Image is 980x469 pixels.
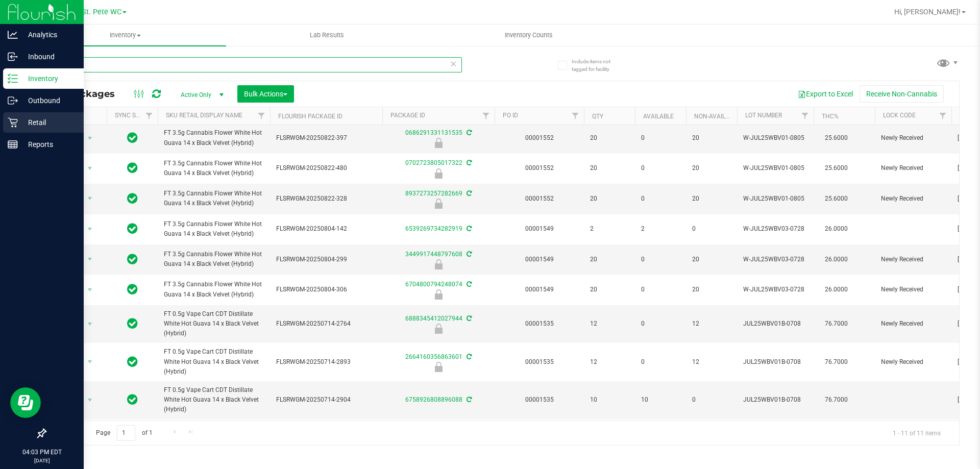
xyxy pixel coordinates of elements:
span: In Sync [127,282,138,297]
inline-svg: Reports [8,139,18,150]
span: FT 3.5g Cannabis Flower White Hot Guava 14 x Black Velvet (Hybrid) [164,159,264,178]
span: 12 [590,357,629,367]
span: Sync from Compliance System [465,159,472,166]
a: 00001552 [525,134,554,141]
a: 00001549 [525,256,554,263]
span: 76.7000 [820,392,853,407]
span: Newly Received [881,133,945,143]
span: 20 [590,255,629,264]
span: Inventory Counts [491,31,567,40]
span: 26.0000 [820,252,853,267]
a: 6704800794248074 [405,281,462,288]
a: 6888345412027944 [405,315,462,322]
span: Newly Received [881,163,945,173]
span: 26.0000 [820,282,853,297]
a: Filter [935,107,951,125]
span: Newly Received [881,194,945,204]
span: select [84,191,96,206]
span: In Sync [127,355,138,369]
span: select [84,317,96,331]
span: 20 [692,194,731,204]
div: Newly Received [381,362,496,372]
span: FT 0.5g Vape Cart CDT Distillate White Hot Guava 14 x Black Velvet (Hybrid) [164,385,264,415]
span: FLSRWGM-20250714-2904 [276,395,376,405]
span: FLSRWGM-20250822-397 [276,133,376,143]
span: FLSRWGM-20250822-328 [276,194,376,204]
span: 26.0000 [820,221,853,236]
span: St. Pete WC [82,8,121,16]
button: Bulk Actions [237,85,294,103]
a: Sync Status [115,112,154,119]
a: Lock Code [883,112,916,119]
a: PO ID [503,112,518,119]
a: Package ID [390,112,425,119]
iframe: Resource center [10,387,41,418]
span: FT 3.5g Cannabis Flower White Hot Guava 14 x Black Velvet (Hybrid) [164,219,264,239]
a: 00001535 [525,358,554,365]
span: 12 [692,357,731,367]
a: 2664160356863601 [405,353,462,360]
span: FLSRWGM-20250822-480 [276,163,376,173]
span: Sync from Compliance System [465,225,472,232]
span: Sync from Compliance System [465,353,472,360]
a: Lab Results [226,24,428,46]
div: Newly Received [381,259,496,269]
span: FLSRWGM-20250804-142 [276,224,376,234]
span: 0 [641,319,680,329]
span: Newly Received [881,285,945,294]
span: Include items not tagged for facility [572,58,623,73]
span: 2 [590,224,629,234]
button: Receive Non-Cannabis [860,85,944,103]
span: 20 [692,255,731,264]
span: FLSRWGM-20250714-2764 [276,319,376,329]
span: Sync from Compliance System [465,190,472,197]
a: Filter [478,107,495,125]
span: 0 [641,285,680,294]
span: Lab Results [296,31,358,40]
a: 8937273257282669 [405,190,462,197]
span: 0 [641,133,680,143]
div: Newly Received [381,168,496,179]
span: 76.7000 [820,316,853,331]
a: Qty [592,113,603,120]
span: Sync from Compliance System [465,315,472,322]
p: Inventory [18,72,79,85]
a: 3449917448797608 [405,251,462,258]
span: FT 0.5g Vape Cart CDT Distillate White Hot Guava 14 x Black Velvet (Hybrid) [164,309,264,339]
a: THC% [822,113,839,120]
span: In Sync [127,131,138,145]
a: Inventory [24,24,226,46]
a: 00001549 [525,286,554,293]
span: Sync from Compliance System [465,251,472,258]
span: In Sync [127,221,138,236]
span: 20 [590,163,629,173]
span: FLSRWGM-20250804-306 [276,285,376,294]
a: 0686291331131535 [405,129,462,136]
span: W-JUL25WBV01-0805 [743,133,807,143]
span: 20 [692,163,731,173]
a: Filter [141,107,158,125]
a: Non-Available [694,113,740,120]
inline-svg: Analytics [8,30,18,40]
span: Inventory [24,31,226,40]
span: 12 [590,319,629,329]
span: 25.6000 [820,161,853,176]
span: Sync from Compliance System [465,129,472,136]
p: [DATE] [5,457,79,464]
span: select [84,252,96,266]
span: 76.7000 [820,355,853,369]
span: FT 0.5g Vape Cart CDT Distillate White Hot Guava 14 x Black Velvet (Hybrid) [164,347,264,377]
span: Clear [450,57,457,70]
span: 0 [641,255,680,264]
p: Inbound [18,51,79,63]
p: Analytics [18,29,79,41]
span: Newly Received [881,319,945,329]
p: 04:03 PM EDT [5,448,79,457]
inline-svg: Inbound [8,52,18,62]
p: Outbound [18,94,79,107]
a: Filter [253,107,270,125]
span: W-JUL25WBV03-0728 [743,255,807,264]
span: W-JUL25WBV03-0728 [743,224,807,234]
span: In Sync [127,316,138,331]
inline-svg: Outbound [8,95,18,106]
